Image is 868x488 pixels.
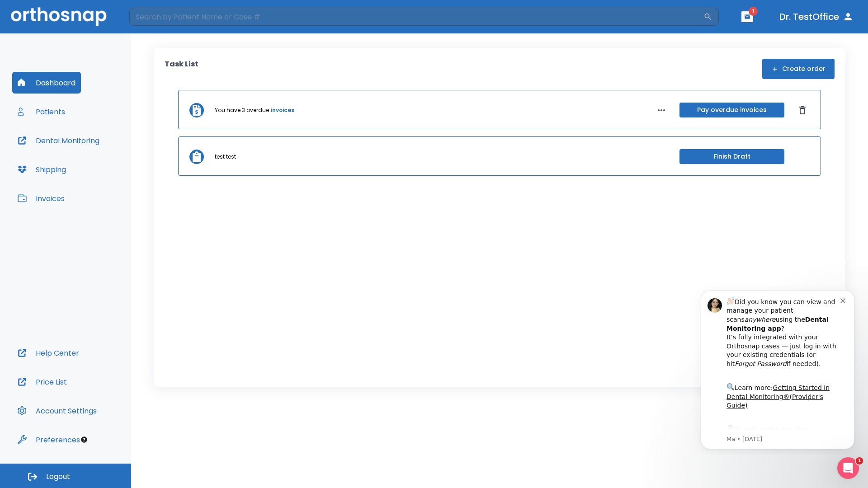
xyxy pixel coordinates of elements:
[46,472,70,482] span: Logout
[856,457,863,465] span: 1
[215,153,236,161] p: test test
[12,429,85,450] button: Preferences
[12,159,71,180] button: Shipping
[12,130,105,151] button: Dental Monitoring
[11,7,107,26] img: Orthosnap
[80,436,88,444] div: Tooltip anchor
[762,59,835,79] button: Create order
[39,142,153,188] div: Download the app: | ​ Let us know if you need help getting started!
[12,371,72,393] button: Price List
[271,106,294,114] a: invoices
[215,106,269,114] p: You have 3 overdue
[687,282,868,455] iframe: Intercom notifications message
[129,8,703,26] input: Search by Patient Name or Case #
[12,72,81,94] button: Dashboard
[679,103,784,117] button: Pay overdue invoices
[795,103,810,117] button: Dismiss
[12,188,70,209] button: Invoices
[153,14,160,21] button: Dismiss notification
[679,149,784,164] button: Finish Draft
[39,153,153,161] p: Message from Ma, sent 5w ago
[12,101,71,122] button: Patients
[12,342,85,364] button: Help Center
[39,144,120,160] a: App Store
[837,457,859,479] iframe: Intercom live chat
[12,400,102,422] button: Account Settings
[776,9,857,25] button: Dr. TestOffice
[165,59,198,79] p: Task List
[749,7,758,16] span: 1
